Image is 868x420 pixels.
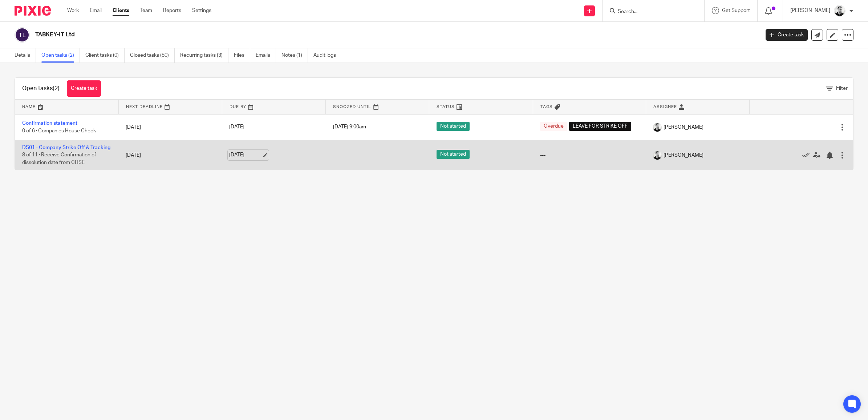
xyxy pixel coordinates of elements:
[333,105,371,109] span: Snoozed Until
[163,7,181,14] a: Reports
[113,7,129,14] a: Clients
[22,85,60,92] h1: Open tasks
[617,9,682,15] input: Search
[281,48,308,63] a: Notes (1)
[22,145,110,150] a: DS01 - Company Strike Off & Tracking
[437,122,470,131] span: Not started
[22,121,77,126] a: Confirmation statement
[118,140,222,170] td: [DATE]
[437,105,455,109] span: Status
[802,151,813,159] a: Mark as done
[140,7,152,14] a: Team
[333,125,366,130] span: [DATE] 9:00am
[85,48,125,63] a: Client tasks (0)
[540,105,553,109] span: Tags
[22,153,96,165] span: 8 of 11 · Receive Confirmation of dissolution date from CHSE
[664,124,703,131] span: [PERSON_NAME]
[722,8,750,13] span: Get Support
[15,6,51,16] img: Pixie
[569,122,631,131] span: LEAVE FOR STRIKE OFF
[90,7,102,14] a: Email
[229,125,244,130] span: [DATE]
[180,48,228,63] a: Recurring tasks (3)
[256,48,276,63] a: Emails
[540,122,567,131] span: Overdue
[664,152,703,159] span: [PERSON_NAME]
[653,123,662,132] img: Dave_2025.jpg
[67,7,79,14] a: Work
[766,29,808,41] a: Create task
[192,7,211,14] a: Settings
[15,27,30,43] img: svg%3E
[437,150,470,159] span: Not started
[35,31,611,39] h2: TABKEY-IT Ltd
[22,128,96,133] span: 0 of 6 · Companies House Check
[15,48,36,63] a: Details
[234,48,250,63] a: Files
[653,151,662,160] img: Dave_2025.jpg
[313,48,341,63] a: Audit logs
[41,48,80,63] a: Open tasks (2)
[790,7,830,14] p: [PERSON_NAME]
[53,85,60,91] span: (2)
[834,5,845,17] img: Dave_2025.jpg
[540,152,638,159] div: ---
[130,48,175,63] a: Closed tasks (80)
[836,86,848,91] span: Filter
[67,80,101,97] a: Create task
[118,114,222,140] td: [DATE]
